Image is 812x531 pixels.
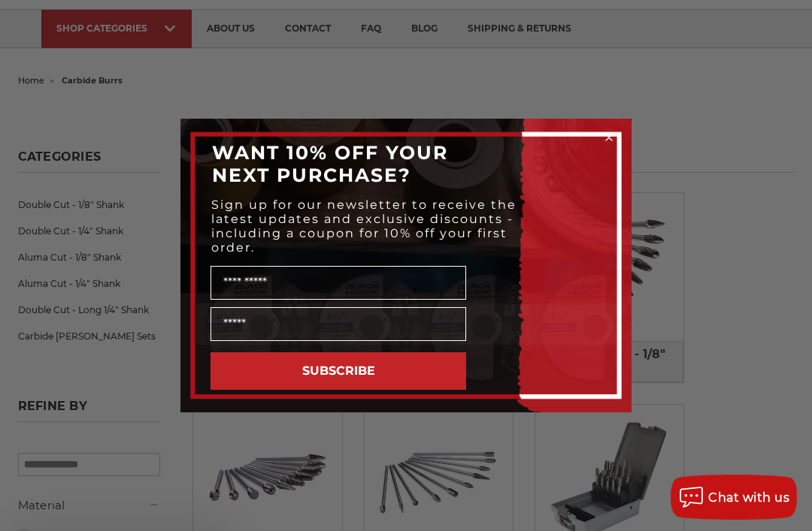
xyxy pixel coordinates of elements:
[211,307,466,341] input: Email
[708,490,789,505] span: Chat with us
[212,141,448,186] span: WANT 10% OFF YOUR NEXT PURCHASE?
[211,198,517,255] span: Sign up for our newsletter to receive the latest updates and exclusive discounts - including a co...
[211,352,466,390] button: SUBSCRIBE
[601,130,617,145] button: Close dialog
[671,475,797,520] button: Chat with us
